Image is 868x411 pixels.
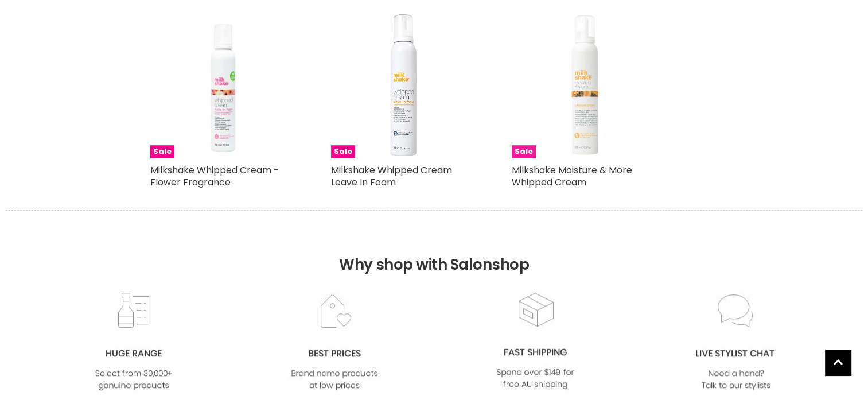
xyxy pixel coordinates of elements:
[512,12,658,158] img: Milkshake Moisture & More Whipped Cream
[331,12,477,158] img: Milkshake Whipped Cream Leave In Foam
[331,145,355,158] span: Sale
[150,145,174,158] span: Sale
[288,292,381,393] img: prices.jpg
[825,350,851,379] span: Back to top
[331,12,477,158] a: Milkshake Whipped Cream Leave In FoamSale
[811,357,857,400] iframe: Gorgias live chat messenger
[150,12,297,158] a: Milkshake Whipped Cream - Flower FragranceSale
[512,164,632,189] a: Milkshake Moisture & More Whipped Cream
[512,12,658,158] a: Milkshake Moisture & More Whipped CreamSale
[489,291,582,391] img: fast.jpg
[331,164,452,189] a: Milkshake Whipped Cream Leave In Foam
[825,350,851,375] a: Back to top
[6,210,862,291] h2: Why shop with Salonshop
[150,164,279,189] a: Milkshake Whipped Cream - Flower Fragrance
[512,145,536,158] span: Sale
[690,292,783,393] img: chat_c0a1c8f7-3133-4fc6-855f-7264552747f6.jpg
[150,12,297,158] img: Milkshake Whipped Cream - Flower Fragrance
[87,292,180,393] img: range2_8cf790d4-220e-469f-917d-a18fed3854b6.jpg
